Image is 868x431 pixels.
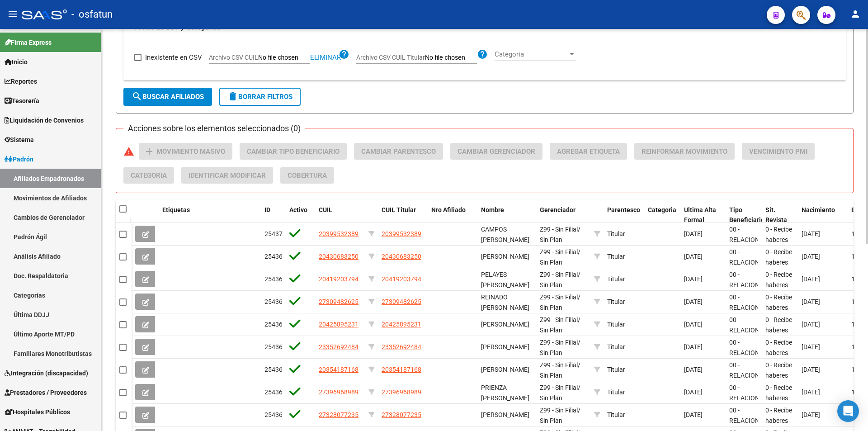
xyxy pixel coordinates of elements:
[280,167,334,184] button: Cobertura
[319,321,359,328] span: 20425895231
[209,54,258,61] span: Archivo CSV CUIL
[765,248,803,276] span: 0 - Recibe haberes regularmente
[425,54,477,62] input: Archivo CSV CUIL Titular
[481,206,504,213] span: Nombre
[644,200,680,230] datatable-header-cell: Categoria
[5,407,70,417] span: Hospitales Públicos
[802,343,820,350] span: [DATE]
[765,361,803,389] span: 0 - Recibe haberes regularmente
[227,93,292,101] span: Borrar Filtros
[742,143,815,160] button: Vencimiento PMI
[851,298,862,305] span: 125
[319,230,359,237] span: 20399532389
[550,143,627,160] button: Agregar Etiqueta
[431,206,466,213] span: Nro Afiliado
[851,253,862,260] span: 125
[477,49,488,60] mat-icon: help
[139,143,232,160] button: Movimiento Masivo
[481,343,529,350] span: [PERSON_NAME]
[765,294,803,322] span: 0 - Recibe haberes regularmente
[851,230,862,237] span: 125
[536,200,590,230] datatable-header-cell: Gerenciador
[684,206,716,224] span: Ultima Alta Formal
[540,226,578,233] span: Z99 - Sin Filial
[5,135,34,145] span: Sistema
[607,206,640,213] span: Parentesco
[428,200,477,230] datatable-header-cell: Nro Afiliado
[288,171,327,180] span: Cobertura
[481,226,529,243] span: CAMPOS [PERSON_NAME]
[356,54,425,61] span: Archivo CSV CUIL Titular
[607,321,625,328] span: Titular
[227,91,238,102] mat-icon: delete
[477,200,536,230] datatable-header-cell: Nombre
[5,115,84,125] span: Liquidación de Convenios
[802,275,820,283] span: [DATE]
[219,88,301,106] button: Borrar Filtros
[684,229,722,239] div: [DATE]
[132,93,204,101] span: Buscar Afiliados
[495,50,568,58] span: Categoria
[145,52,202,63] span: Inexistente en CSV
[634,143,735,160] button: Reinformar Movimiento
[481,253,529,260] span: [PERSON_NAME]
[354,143,443,160] button: Cambiar Parentesco
[684,274,722,284] div: [DATE]
[264,411,286,418] span: 254362
[607,275,625,283] span: Titular
[319,206,332,213] span: CUIL
[481,411,529,418] span: [PERSON_NAME]
[181,167,273,184] button: Identificar Modificar
[458,147,535,156] span: Cambiar Gerenciador
[851,206,866,213] span: Edad
[765,339,803,367] span: 0 - Recibe haberes regularmente
[382,230,421,237] span: 20399532389
[837,400,859,422] div: Open Intercom Messenger
[729,248,771,286] span: 00 - RELACION DE DEPENDENCIA
[607,298,625,305] span: Titular
[382,253,421,260] span: 20430683250
[339,49,349,60] mat-icon: help
[604,200,644,230] datatable-header-cell: Parentesco
[319,343,359,350] span: 23352692484
[162,206,190,213] span: Etiquetas
[361,147,436,156] span: Cambiar Parentesco
[684,387,722,398] div: [DATE]
[123,146,134,157] mat-icon: warning
[261,200,286,230] datatable-header-cell: ID
[481,384,529,402] span: PRIENZA [PERSON_NAME]
[802,206,835,213] span: Nacimiento
[607,253,625,260] span: Titular
[71,5,113,24] span: - osfatun
[289,206,307,213] span: Activo
[5,38,52,47] span: Firma Express
[481,271,529,289] span: PELAYES [PERSON_NAME]
[310,53,341,62] span: Eliminar
[450,143,542,160] button: Cambiar Gerenciador
[123,167,174,184] button: Categoria
[684,410,722,420] div: [DATE]
[642,147,727,156] span: Reinformar Movimiento
[5,154,33,164] span: Padrón
[319,298,359,305] span: 27309482625
[729,339,771,377] span: 00 - RELACION DE DEPENDENCIA
[5,76,37,86] span: Reportes
[684,319,722,330] div: [DATE]
[607,343,625,350] span: Titular
[382,366,421,373] span: 20354187168
[557,147,620,156] span: Agregar Etiqueta
[144,146,155,157] mat-icon: add
[850,9,861,19] mat-icon: person
[264,321,286,328] span: 254366
[382,298,421,305] span: 27309482625
[802,230,820,237] span: [DATE]
[7,9,18,19] mat-icon: menu
[540,361,578,369] span: Z99 - Sin Filial
[189,171,266,180] span: Identificar Modificar
[765,316,803,344] span: 0 - Recibe haberes regularmente
[123,122,305,135] h3: Acciones sobre los elementos seleccionados (0)
[684,365,722,375] div: [DATE]
[729,271,771,309] span: 00 - RELACION DE DEPENDENCIA
[382,321,421,328] span: 20425895231
[240,143,347,160] button: Cambiar Tipo Beneficiario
